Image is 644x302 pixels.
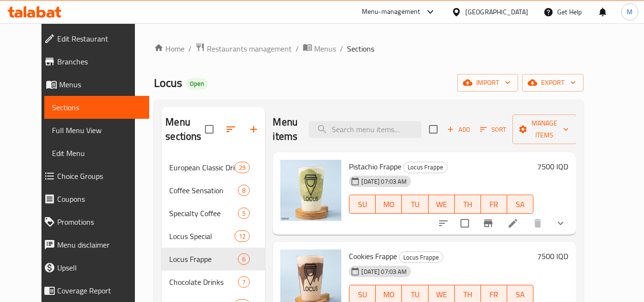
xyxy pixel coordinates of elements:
[432,198,451,211] span: WE
[522,74,583,92] button: export
[57,193,142,205] span: Coupons
[429,195,455,214] button: WE
[358,177,410,186] span: [DATE] 07:03 AM
[59,79,142,90] span: Menus
[379,198,398,211] span: MO
[36,73,149,96] a: Menus
[36,210,149,233] a: Promotions
[340,43,343,54] li: /
[511,288,530,302] span: SA
[195,42,292,55] a: Restaurants management
[537,160,568,173] h6: 7500 IQD
[57,216,142,228] span: Promotions
[480,124,506,135] span: Sort
[169,276,238,288] div: Chocolate Drinks
[57,262,142,273] span: Upsell
[404,162,447,173] span: Locus Frappe
[219,118,242,141] span: Sort sections
[314,43,336,54] span: Menus
[36,187,149,210] a: Coupons
[57,33,142,44] span: Edit Restaurant
[512,115,576,144] button: Manage items
[353,198,372,211] span: SU
[238,208,250,219] div: items
[399,252,443,263] span: Locus Frappe
[446,124,471,135] span: Add
[526,212,549,235] button: delete
[432,212,455,235] button: sort-choices
[169,162,235,173] span: European Classic Drinks
[57,239,142,250] span: Menu disclaimer
[485,198,503,211] span: FR
[376,195,402,214] button: MO
[358,267,410,276] span: [DATE] 07:03 AM
[465,7,528,17] div: [GEOGRAPHIC_DATA]
[477,212,500,235] button: Branch-specific-item
[169,208,238,219] span: Specialty Coffee
[169,230,235,242] span: Locus Special
[36,256,149,279] a: Upsell
[530,77,576,89] span: export
[455,195,481,214] button: TH
[362,6,420,18] div: Menu-management
[280,160,341,221] img: Pistachio Frappe
[235,163,249,172] span: 29
[52,147,142,159] span: Edit Menu
[507,195,533,214] button: SA
[432,288,451,302] span: WE
[238,255,249,264] span: 6
[36,165,149,187] a: Choice Groups
[455,213,475,233] span: Select to update
[57,56,142,67] span: Branches
[169,253,238,265] span: Locus Frappe
[507,218,519,229] a: Edit menu item
[235,232,249,241] span: 12
[162,202,265,225] div: Specialty Coffee5
[273,115,297,144] h2: Menu items
[238,278,249,287] span: 7
[238,253,250,265] div: items
[465,77,511,89] span: import
[459,198,477,211] span: TH
[57,170,142,182] span: Choice Groups
[309,121,421,138] input: search
[627,7,633,17] span: M
[485,288,503,302] span: FR
[57,285,142,296] span: Coverage Report
[478,122,509,137] button: Sort
[242,118,265,141] button: Add section
[162,179,265,202] div: Coffee Sensation8
[52,102,142,113] span: Sections
[238,276,250,288] div: items
[403,162,448,173] div: Locus Frappe
[162,156,265,179] div: European Classic Drinks29
[235,230,250,242] div: items
[186,80,208,88] span: Open
[353,288,372,302] span: SU
[399,251,443,263] div: Locus Frappe
[199,119,219,139] span: Select all sections
[235,162,250,173] div: items
[36,50,149,73] a: Branches
[36,279,149,302] a: Coverage Report
[459,288,477,302] span: TH
[238,209,249,218] span: 5
[154,42,583,55] nav: breadcrumb
[36,27,149,50] a: Edit Restaurant
[162,248,265,271] div: Locus Frappe6
[162,271,265,293] div: Chocolate Drinks7
[520,117,569,141] span: Manage items
[154,43,184,54] a: Home
[443,122,474,137] button: Add
[303,42,336,55] a: Menus
[36,233,149,256] a: Menu disclaimer
[555,218,566,229] svg: Show Choices
[169,185,238,196] span: Coffee Sensation
[44,142,149,165] a: Edit Menu
[406,288,424,302] span: TU
[349,195,376,214] button: SU
[296,43,299,54] li: /
[549,212,572,235] button: show more
[402,195,428,214] button: TU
